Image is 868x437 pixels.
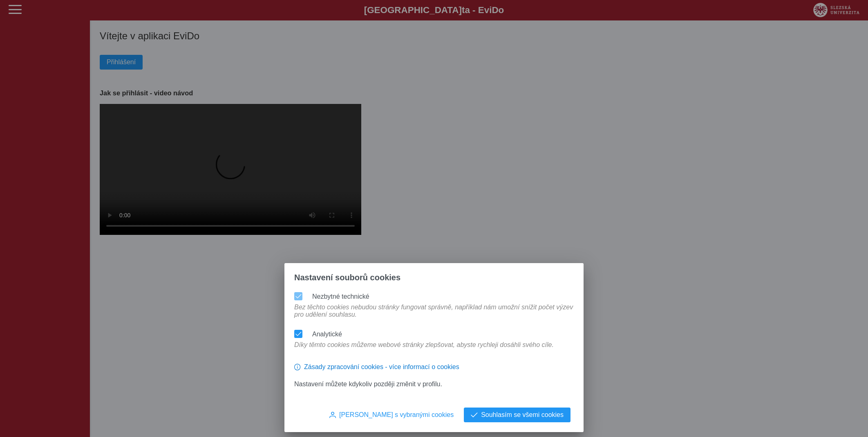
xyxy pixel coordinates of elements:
[322,408,461,422] button: [PERSON_NAME] s vybranými cookies
[294,367,459,374] a: Zásady zpracování cookies - více informací o cookies
[291,341,557,357] div: Díky těmto cookies můžeme webové stránky zlepšovat, abyste rychleji dosáhli svého cíle.
[312,331,342,338] label: Analytické
[291,304,577,327] div: Bez těchto cookies nebudou stránky fungovat správně, například nám umožní snížit počet výzev pro ...
[481,411,564,419] span: Souhlasím se všemi cookies
[294,360,459,374] button: Zásady zpracování cookies - více informací o cookies
[464,408,570,422] button: Souhlasím se všemi cookies
[339,411,454,419] span: [PERSON_NAME] s vybranými cookies
[294,381,574,388] p: Nastavení můžete kdykoliv později změnit v profilu.
[312,293,369,300] label: Nezbytné technické
[294,273,400,282] span: Nastavení souborů cookies
[304,363,459,371] span: Zásady zpracování cookies - více informací o cookies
